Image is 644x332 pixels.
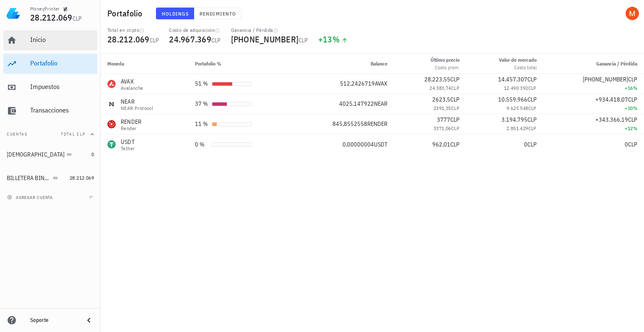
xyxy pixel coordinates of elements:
div: Último precio [431,56,460,64]
span: CLP [527,76,537,83]
div: Tether [121,146,135,151]
span: 10.559.966 [498,96,527,103]
a: [DEMOGRAPHIC_DATA] 0 [3,144,97,165]
span: 962,01 [432,141,450,148]
span: CLP [451,105,460,111]
span: AVAX [375,80,387,87]
a: BILLETERA BINANCE 28.212.069 [3,168,97,188]
div: +10 [550,104,637,112]
span: CLP [528,125,537,131]
img: LedgiFi [7,7,20,20]
span: CLP [528,105,537,111]
span: RENDER [367,120,387,128]
span: Holdings [161,10,189,17]
div: USDT-icon [107,140,116,149]
span: Total CLP [61,131,86,137]
span: CLP [450,116,460,123]
div: Costo total [499,64,537,71]
span: 4025,147922 [339,100,374,107]
span: CLP [211,37,221,44]
span: % [633,85,637,91]
div: RENDER [121,118,142,126]
span: CLP [527,96,537,103]
th: Balance: Sin ordenar. Pulse para ordenar de forma ascendente. [293,54,394,74]
span: Balance [371,60,387,67]
div: +13 [318,35,348,44]
span: USDT [374,141,387,148]
div: USDT [121,138,135,146]
div: Costo de adquisición [169,27,221,34]
span: 2623,5 [432,96,450,103]
span: 28.212.069 [107,34,150,45]
span: Rendimiento [199,10,236,17]
span: 24.967.369 [169,34,211,45]
span: +343.366,19 [595,116,628,123]
div: 11 % [195,120,208,128]
div: Total en cripto [107,27,159,34]
th: Ganancia / Pérdida: Sin ordenar. Pulse para ordenar de forma ascendente. [543,54,644,74]
span: CLP [528,85,537,91]
div: +16 [550,84,637,92]
div: Valor de mercado [499,56,537,64]
span: 0 [91,151,94,157]
span: [PHONE_NUMBER] [583,76,628,83]
span: CLP [150,37,159,44]
h1: Portafolio [107,7,146,20]
div: 0 % [195,140,208,149]
div: NEAR Protocol [121,106,153,111]
span: CLP [628,116,637,123]
div: MoneyPrinter [30,5,60,12]
div: avatar [626,7,639,20]
span: Portafolio % [195,60,221,67]
span: 3.194.795 [501,116,527,123]
button: agregar cuenta [5,193,57,201]
span: 512,2426719 [340,80,375,87]
span: 28.223,55 [424,76,450,83]
span: CLP [628,141,637,148]
span: CLP [451,85,460,91]
div: AVAX [121,77,143,86]
span: 3777 [437,116,450,123]
span: % [633,125,637,131]
span: CLP [451,125,460,131]
span: CLP [628,96,637,103]
span: CLP [450,76,460,83]
span: 24.383,74 [429,85,451,91]
div: 37 % [195,99,208,108]
span: +934.418,07 [595,96,628,103]
span: agregar cuenta [9,195,53,200]
div: +12 [550,124,637,133]
span: 0,00000004 [343,141,374,148]
div: Ganancia / Pérdida [231,27,308,34]
a: Transacciones [3,101,97,121]
span: 14.457.307 [498,76,527,83]
span: 9.625.548 [506,105,528,111]
span: 2391,35 [434,105,451,111]
div: Transacciones [30,106,94,114]
a: Portafolio [3,54,97,74]
div: AVAX-icon [107,80,116,88]
span: 28.212.069 [30,12,73,23]
span: 3371,06 [434,125,451,131]
div: Soporte [30,317,77,324]
div: Portafolio [30,59,94,67]
span: CLP [628,76,637,83]
span: 0 [524,141,527,148]
div: NEAR [121,97,153,106]
button: Rendimiento [194,8,241,19]
span: Ganancia / Pérdida [596,60,637,67]
div: 51 % [195,79,208,88]
span: % [633,105,637,111]
th: Moneda [101,54,188,74]
span: CLP [527,141,537,148]
span: 12.490.392 [504,85,528,91]
a: Inicio [3,30,97,50]
span: [PHONE_NUMBER] [231,34,299,45]
div: [DEMOGRAPHIC_DATA] [7,151,65,158]
span: CLP [450,141,460,148]
span: NEAR [374,100,387,107]
th: Portafolio %: Sin ordenar. Pulse para ordenar de forma ascendente. [188,54,293,74]
span: CLP [73,15,82,22]
div: NEAR-icon [107,100,116,108]
div: Inicio [30,36,94,44]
